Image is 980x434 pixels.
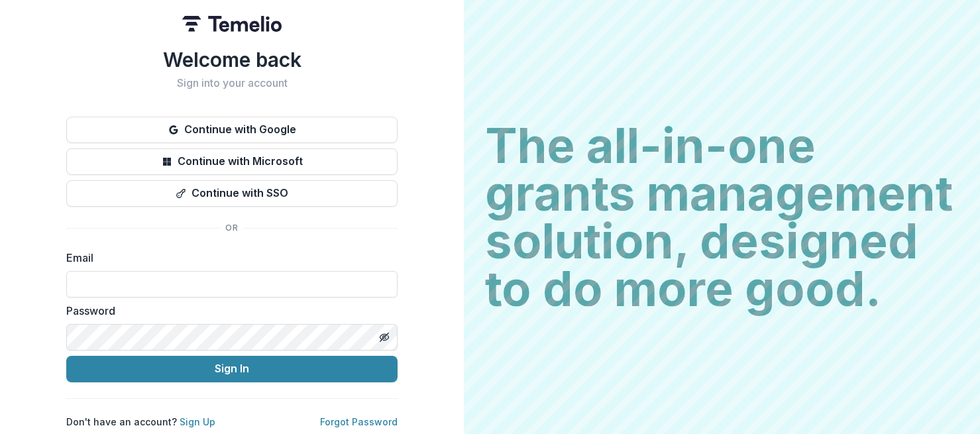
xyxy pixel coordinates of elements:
[320,416,398,427] a: Forgot Password
[374,327,395,348] button: Toggle password visibility
[66,148,398,175] button: Continue with Microsoft
[66,77,398,89] h2: Sign into your account
[66,250,390,266] label: Email
[66,48,398,72] h1: Welcome back
[180,416,215,427] a: Sign Up
[182,16,282,32] img: Temelio
[66,415,215,429] p: Don't have an account?
[66,180,398,207] button: Continue with SSO
[66,356,398,382] button: Sign In
[66,117,398,143] button: Continue with Google
[66,303,390,319] label: Password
